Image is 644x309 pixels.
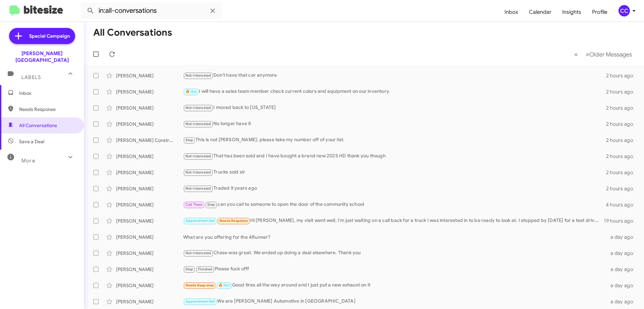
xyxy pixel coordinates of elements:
div: [PERSON_NAME] [116,153,183,160]
span: Not-Interested [185,73,211,78]
div: [PERSON_NAME] [116,250,183,257]
span: Special Campaign [29,33,70,39]
input: Search [81,3,222,19]
div: [PERSON_NAME] [116,185,183,192]
span: Appointment Set [185,299,215,304]
div: [PERSON_NAME] [116,218,183,224]
div: a day ago [606,250,639,257]
button: CC [613,5,637,16]
div: a day ago [606,298,639,305]
a: Special Campaign [9,28,75,44]
span: Not-Interested [185,170,211,175]
span: Not-Interested [185,251,211,255]
div: This is not [PERSON_NAME], please take my number off of your list. [183,136,606,144]
div: I will have a sales team member check current colors and equipment on our inventory. [183,88,606,95]
div: 2 hours ago [606,72,639,79]
div: What are you offering for the 4Runner? [183,234,606,240]
div: Hi [PERSON_NAME], my visit went well, I'm just waiting on a call back for a truck I was intereste... [183,217,604,225]
div: Please fuck offf [183,265,606,273]
div: [PERSON_NAME] [116,201,183,208]
button: Next [582,47,636,61]
span: Appointment Set [185,219,215,223]
span: Needs Response [19,106,76,113]
div: a day ago [606,282,639,289]
a: Profile [587,2,613,22]
div: a day ago [606,234,639,240]
span: Needs Response [219,219,248,223]
div: [PERSON_NAME] [116,298,183,305]
span: All Conversations [19,122,57,129]
div: [PERSON_NAME] [116,105,183,111]
span: Finished [198,267,213,271]
span: Needs Response [185,283,214,287]
div: [PERSON_NAME] [116,282,183,289]
span: Call Them [185,202,203,207]
h1: All Conversations [93,27,172,38]
div: Don't have that car anymore [183,72,606,79]
div: Chase was great. We ended up doing a deal elsewhere. Thank you [183,249,606,257]
span: Stop [185,267,194,271]
div: [PERSON_NAME] [116,121,183,127]
div: 2 hours ago [606,105,639,111]
div: 19 hours ago [604,218,639,224]
div: No longer have it [183,120,606,128]
div: 4 hours ago [606,201,639,208]
div: can you call to someone to open the door of the community school [183,201,606,208]
span: Not-Interested [185,106,211,110]
span: Inbox [19,90,76,96]
span: More [21,158,35,164]
div: That has been sold and I have bought a brand new 2025 HD thank you though [183,152,606,160]
nav: Page navigation example [571,47,636,61]
div: 2 hours ago [606,185,639,192]
span: Stop [207,202,215,207]
div: 2 hours ago [606,153,639,160]
span: « [574,50,578,59]
div: 2 hours ago [606,121,639,127]
div: CC [619,5,630,16]
span: » [586,50,589,59]
span: Labels [21,74,41,80]
div: Trucks sold sir [183,168,606,176]
span: Not-Interested [185,186,211,191]
button: Previous [570,47,582,61]
div: a day ago [606,266,639,273]
a: Calendar [524,2,557,22]
span: Save a Deal [19,138,44,145]
span: 🔥 Hot [218,283,230,287]
div: 2 hours ago [606,137,639,144]
a: Inbox [499,2,524,22]
span: Not-Interested [185,154,211,158]
div: I moved back to [US_STATE] [183,104,606,112]
span: Stop [185,138,194,142]
span: 🔥 Hot [185,89,197,94]
a: Insights [557,2,587,22]
div: We are [PERSON_NAME] Automotive in [GEOGRAPHIC_DATA] [183,298,606,305]
span: Not-Interested [185,122,211,126]
div: [PERSON_NAME] Construction [116,137,183,144]
span: Older Messages [589,51,632,58]
div: [PERSON_NAME] [116,72,183,79]
div: Good tires all the way around and I just put a new exhaust on it [183,281,606,289]
div: [PERSON_NAME] [116,169,183,176]
div: [PERSON_NAME] [116,88,183,95]
div: [PERSON_NAME] [116,234,183,240]
div: [PERSON_NAME] [116,266,183,273]
div: 2 hours ago [606,88,639,95]
div: Traded it years ago [183,185,606,192]
div: 2 hours ago [606,169,639,176]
